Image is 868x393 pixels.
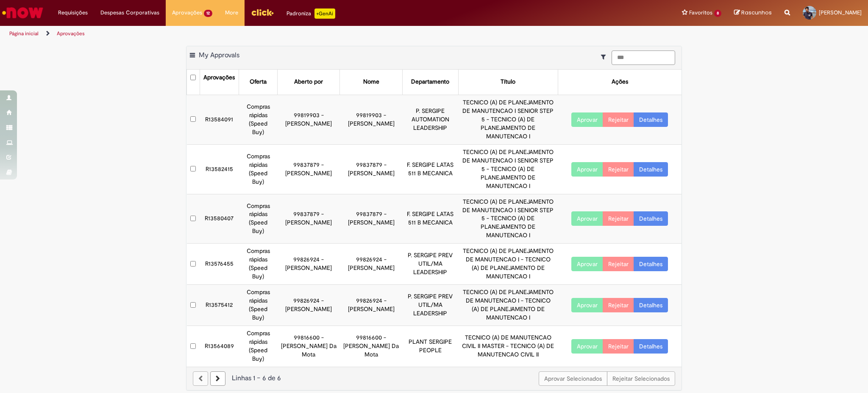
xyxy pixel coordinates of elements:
[340,285,402,326] td: 99826924 - [PERSON_NAME]
[734,9,772,17] a: Rascunhos
[340,244,402,285] td: 99826924 - [PERSON_NAME]
[1,4,45,21] img: ServiceNow
[199,51,239,59] span: My Approvals
[200,244,239,285] td: R13576455
[459,326,558,367] td: TECNICO (A) DE MANUTENCAO CIVIL II MASTER - TECNICO (A) DE MANUTENCAO CIVIL II
[459,285,558,326] td: TECNICO (A) DE PLANEJAMENTO DE MANUTENCAO I - TECNICO (A) DE PLANEJAMENTO DE MANUTENCAO I
[225,8,238,17] span: More
[459,95,558,144] td: TECNICO (A) DE PLANEJAMENTO DE MANUTENCAO I SENIOR STEP 5 - TECNICO (A) DE PLANEJAMENTO DE MANUTE...
[363,78,379,86] div: Nome
[571,112,603,127] button: Aprovar
[571,211,603,226] button: Aprovar
[278,244,340,285] td: 99826924 - [PERSON_NAME]
[340,194,402,244] td: 99837879 - [PERSON_NAME]
[634,298,668,312] a: Detalhes
[501,78,515,86] div: Título
[239,285,278,326] td: Compras rápidas (Speed Buy)
[239,326,278,367] td: Compras rápidas (Speed Buy)
[287,8,335,19] div: Padroniza
[278,144,340,194] td: 99837879 - [PERSON_NAME]
[200,144,239,194] td: R13582415
[634,162,668,177] a: Detalhes
[239,194,278,244] td: Compras rápidas (Speed Buy)
[278,326,340,367] td: 99816600 - [PERSON_NAME] Da Mota
[603,211,634,226] button: Rejeitar
[601,54,610,60] i: Mostrar filtros para: Suas Solicitações
[204,10,212,17] span: 12
[741,8,772,17] span: Rascunhos
[200,70,239,95] th: Aprovações
[340,144,402,194] td: 99837879 - [PERSON_NAME]
[58,8,88,17] span: Requisições
[634,211,668,226] a: Detalhes
[172,8,202,17] span: Aprovações
[459,144,558,194] td: TECNICO (A) DE PLANEJAMENTO DE MANUTENCAO I SENIOR STEP 5 - TECNICO (A) DE PLANEJAMENTO DE MANUTE...
[402,95,459,144] td: P. SERGIPE AUTOMATION LEADERSHIP
[603,162,634,177] button: Rejeitar
[402,144,459,194] td: F. SERGIPE LATAS 511 B MECANICA
[402,194,459,244] td: F. SERGIPE LATAS 511 B MECANICA
[571,298,603,312] button: Aprovar
[571,339,603,354] button: Aprovar
[294,78,323,86] div: Aberto por
[689,8,712,17] span: Favoritos
[278,194,340,244] td: 99837879 - [PERSON_NAME]
[714,10,721,17] span: 8
[603,298,634,312] button: Rejeitar
[571,162,603,177] button: Aprovar
[251,6,274,19] img: click_logo_yellow_360x200.png
[603,257,634,271] button: Rejeitar
[239,95,278,144] td: Compras rápidas (Speed Buy)
[9,30,39,37] a: Página inicial
[612,78,628,86] div: Ações
[6,26,572,42] ul: Trilhas de página
[459,244,558,285] td: TECNICO (A) DE PLANEJAMENTO DE MANUTENCAO I - TECNICO (A) DE PLANEJAMENTO DE MANUTENCAO I
[278,95,340,144] td: 99819903 - [PERSON_NAME]
[603,339,634,354] button: Rejeitar
[402,285,459,326] td: P. SERGIPE PREV UTIL/MA LEADERSHIP
[340,95,402,144] td: 99819903 - [PERSON_NAME]
[203,73,235,82] div: Aprovações
[411,78,449,86] div: Departamento
[819,9,862,16] span: [PERSON_NAME]
[200,326,239,367] td: R13564089
[634,257,668,271] a: Detalhes
[603,112,634,127] button: Rejeitar
[193,373,675,383] div: Linhas 1 − 6 de 6
[57,30,85,37] a: Aprovações
[239,144,278,194] td: Compras rápidas (Speed Buy)
[278,285,340,326] td: 99826924 - [PERSON_NAME]
[239,244,278,285] td: Compras rápidas (Speed Buy)
[634,339,668,354] a: Detalhes
[250,78,267,86] div: Oferta
[634,112,668,127] a: Detalhes
[314,8,335,19] p: +GenAi
[571,257,603,271] button: Aprovar
[200,194,239,244] td: R13580407
[200,95,239,144] td: R13584091
[100,8,159,17] span: Despesas Corporativas
[402,326,459,367] td: PLANT SERGIPE PEOPLE
[340,326,402,367] td: 99816600 - [PERSON_NAME] Da Mota
[402,244,459,285] td: P. SERGIPE PREV UTIL/MA LEADERSHIP
[200,285,239,326] td: R13575412
[459,194,558,244] td: TECNICO (A) DE PLANEJAMENTO DE MANUTENCAO I SENIOR STEP 5 - TECNICO (A) DE PLANEJAMENTO DE MANUTE...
